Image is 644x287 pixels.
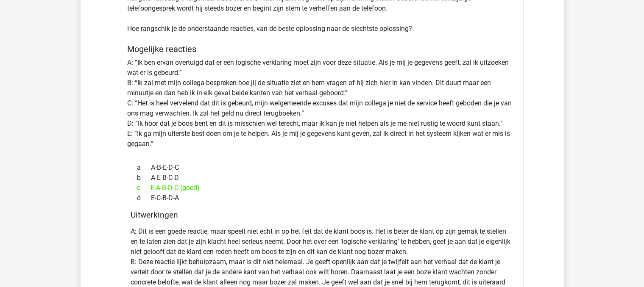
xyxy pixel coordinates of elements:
[128,44,517,54] h5: Mogelijke reacties
[131,173,513,183] div: A-E-B-C-D
[137,183,151,193] span: c
[137,173,151,183] span: b
[137,193,151,203] span: d
[131,193,513,203] div: E-C-B-D-A
[137,163,151,173] span: a
[131,183,513,193] div: E-A-B-D-C (goed)
[131,210,513,220] h4: Uitwerkingen
[131,163,513,173] div: A-B-E-D-C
